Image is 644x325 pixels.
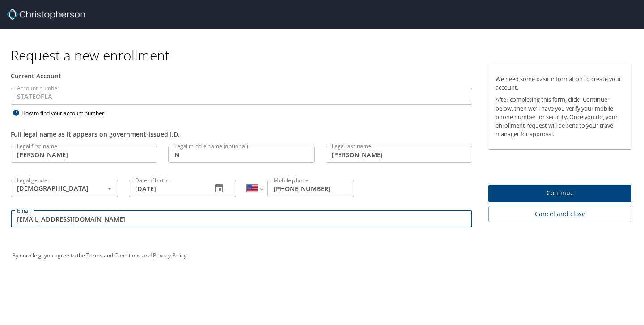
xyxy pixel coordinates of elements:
[11,107,123,119] div: How to find your account number
[11,180,118,197] div: [DEMOGRAPHIC_DATA]
[7,9,85,20] img: cbt logo
[496,95,624,138] p: After completing this form, click "Continue" below, then we'll have you verify your mobile phone ...
[12,244,632,267] div: By enrolling, you agree to the and .
[86,252,141,259] a: Terms and Conditions
[11,129,472,139] div: Full legal name as it appears on government-issued I.D.
[11,47,639,64] h1: Request a new enrollment
[496,209,624,220] span: Cancel and close
[496,75,624,92] p: We need some basic information to create your account.
[129,180,205,197] input: MM/DD/YYYY
[488,206,631,222] button: Cancel and close
[496,188,624,199] span: Continue
[153,252,186,259] a: Privacy Policy
[488,185,631,202] button: Continue
[267,180,354,197] input: Enter phone number
[11,71,472,81] div: Current Account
